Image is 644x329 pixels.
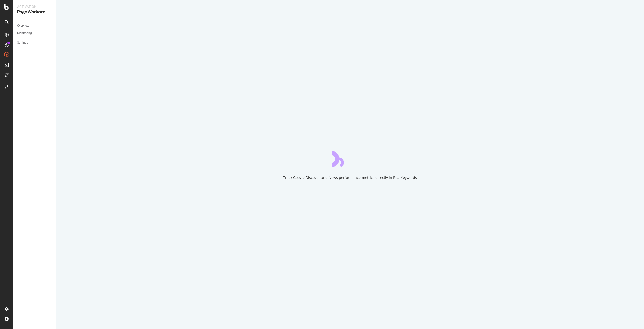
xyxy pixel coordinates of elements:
div: animation [332,149,368,167]
a: Settings [17,40,52,45]
a: Overview [17,23,52,28]
div: Settings [17,40,28,45]
div: Track Google Discover and News performance metrics directly in RealKeywords [283,175,417,180]
div: PageWorkers [17,9,52,15]
div: Activation [17,4,52,9]
div: Monitoring [17,31,32,36]
a: Monitoring [17,31,52,36]
div: Overview [17,23,29,28]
